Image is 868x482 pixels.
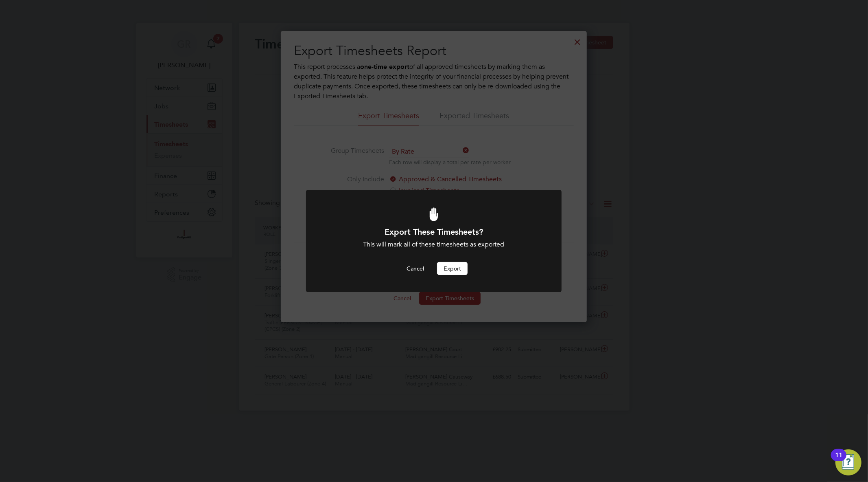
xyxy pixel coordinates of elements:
div: 11 [835,455,842,466]
div: This will mark all of these timesheets as exported [328,240,540,249]
h1: Export These Timesheets? [328,227,540,237]
button: Export [437,262,468,275]
button: Cancel [400,262,431,275]
button: Open Resource Center, 11 new notifications [835,449,861,475]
